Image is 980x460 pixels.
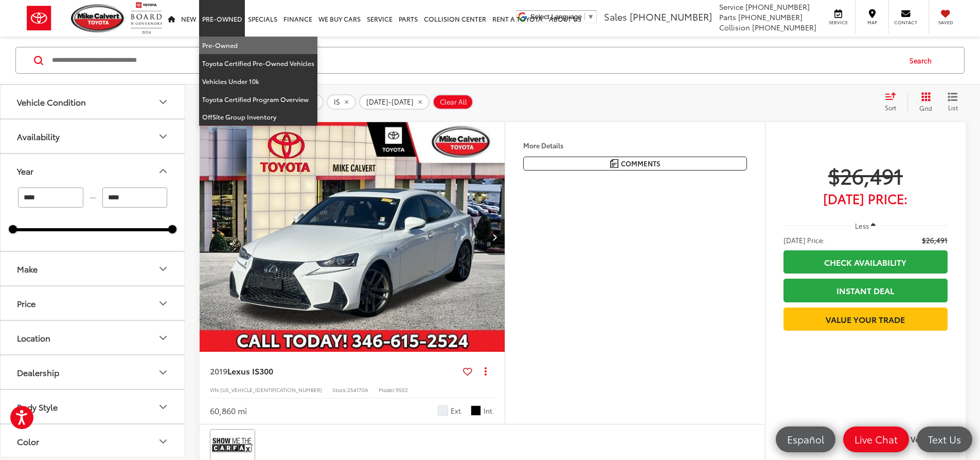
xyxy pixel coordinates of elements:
[934,19,957,26] span: Saved
[719,2,743,12] span: Service
[199,108,317,126] a: OffSite Group Inventory
[157,130,169,143] div: Availability
[227,365,259,377] span: Lexus IS
[199,73,317,91] a: Vehicles Under 10k
[1,120,186,153] button: AvailabilityAvailability
[220,386,322,394] span: [US_VEHICLE_IDENTIFICATION_NUMBER]
[752,22,816,32] span: [PHONE_NUMBER]
[199,37,317,55] a: Pre-Owned
[917,427,972,452] a: Text Us
[157,401,169,413] div: Body Style
[523,157,747,171] button: Comments
[719,12,736,22] span: Parts
[157,297,169,310] div: Price
[17,298,35,308] div: Price
[630,10,712,23] span: [PHONE_NUMBER]
[157,263,169,275] div: Make
[1,154,186,188] button: YearYear
[199,122,506,352] a: 2019 Lexus IS 3002019 Lexus IS 3002019 Lexus IS 3002019 Lexus IS 300
[523,142,747,149] h4: More Details
[476,362,494,380] button: Actions
[199,55,317,73] a: Toyota Certified Pre-Owned Vehicles
[850,216,881,235] button: Less
[907,92,940,112] button: Grid View
[484,219,505,255] button: Next image
[440,98,467,106] span: Clear All
[199,122,506,352] div: 2019 Lexus IS 300 0
[783,250,948,274] a: Check Availability
[604,10,627,23] span: Sales
[347,386,368,394] span: 254170A
[827,19,850,26] span: Service
[327,94,356,110] button: remove IS
[199,122,506,352] img: 2019 Lexus IS 300
[396,386,408,394] span: 9502
[948,103,958,112] span: List
[212,431,253,458] img: View CARFAX report
[433,94,473,110] button: Clear All
[875,435,955,445] label: Compare Vehicle
[1,390,186,423] button: Body StyleBody Style
[157,366,169,379] div: Dealership
[919,104,932,112] span: Grid
[783,193,948,203] span: [DATE] Price:
[719,22,750,32] span: Collision
[51,48,900,73] input: Search by Make, Model, or Keyword
[894,19,917,26] span: Contact
[210,386,220,394] span: VIN:
[1,252,186,285] button: MakeMake
[745,2,810,12] span: [PHONE_NUMBER]
[17,97,86,107] div: Vehicle Condition
[783,279,948,302] a: Instant Deal
[332,386,347,394] span: Stock:
[940,92,966,112] button: List View
[1,85,186,118] button: Vehicle ConditionVehicle Condition
[17,402,58,412] div: Body Style
[17,264,38,274] div: Make
[1,286,186,320] button: PricePrice
[885,103,896,112] span: Sort
[843,427,909,452] a: Live Chat
[621,159,661,168] span: Comments
[923,433,966,446] span: Text Us
[1,424,186,458] button: ColorColor
[484,406,494,416] span: Int.
[157,435,169,448] div: Color
[922,235,948,245] span: $26,491
[334,98,340,106] span: IS
[855,221,869,230] span: Less
[783,162,948,188] span: $26,491
[259,365,273,377] span: 300
[782,433,829,446] span: Español
[738,12,803,22] span: [PHONE_NUMBER]
[157,96,169,108] div: Vehicle Condition
[1,321,186,354] button: LocationLocation
[17,436,39,446] div: Color
[880,92,907,112] button: Select sort value
[379,386,396,394] span: Model:
[900,47,947,73] button: Search
[17,131,60,141] div: Availability
[157,332,169,344] div: Location
[471,405,481,416] span: Black
[587,13,594,21] span: ▼
[71,4,126,32] img: Mike Calvert Toyota
[17,367,59,377] div: Dealership
[359,94,430,110] button: remove 2015-2019
[199,91,317,109] a: Toyota Certified Program Overview
[210,365,459,377] a: 2019Lexus IS300
[610,159,618,168] img: Comments
[210,405,247,417] div: 60,860 mi
[18,188,83,208] input: minimum
[17,166,33,176] div: Year
[485,367,487,375] span: dropdown dots
[783,235,825,245] span: [DATE] Price:
[86,193,99,202] span: —
[102,188,168,208] input: maximum
[17,333,50,343] div: Location
[849,433,903,446] span: Live Chat
[861,19,883,26] span: Map
[1,355,186,389] button: DealershipDealership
